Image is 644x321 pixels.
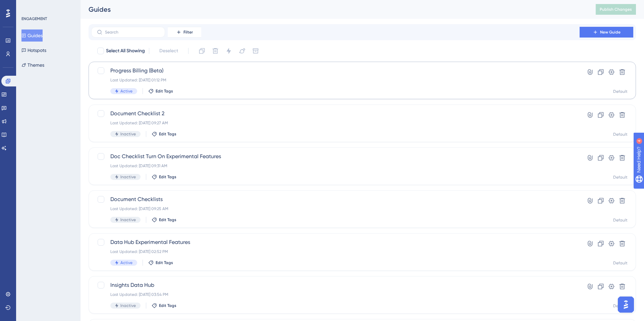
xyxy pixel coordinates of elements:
[156,88,173,94] span: Edit Tags
[110,110,560,118] span: Document Checklist 2
[613,89,628,94] div: Default
[148,260,173,265] button: Edit Tags
[21,16,47,21] div: ENGAGEMENT
[156,260,173,265] span: Edit Tags
[110,163,560,169] div: Last Updated: [DATE] 09:31 AM
[152,174,176,180] button: Edit Tags
[616,295,636,315] iframe: UserGuiding AI Assistant Launcher
[152,131,176,137] button: Edit Tags
[613,260,628,266] div: Default
[89,5,579,14] div: Guides
[120,303,136,308] span: Inactive
[613,217,628,223] div: Default
[148,88,173,94] button: Edit Tags
[120,174,136,180] span: Inactive
[120,260,132,265] span: Active
[152,217,176,222] button: Edit Tags
[159,174,176,180] span: Edit Tags
[613,132,628,137] div: Default
[159,131,176,137] span: Edit Tags
[153,45,184,57] button: Deselect
[159,303,176,308] span: Edit Tags
[596,4,636,15] button: Publish Changes
[120,131,136,137] span: Inactive
[168,27,201,38] button: Filter
[110,206,560,211] div: Last Updated: [DATE] 09:25 AM
[110,120,560,126] div: Last Updated: [DATE] 09:27 AM
[613,175,628,180] div: Default
[110,152,560,160] span: Doc Checklist Turn On Experimental Features
[21,29,43,42] button: Guides
[600,29,621,35] span: New Guide
[16,2,42,10] span: Need Help?
[120,88,132,94] span: Active
[110,195,560,203] span: Document Checklists
[105,30,159,35] input: Search
[47,3,49,9] div: 4
[152,303,176,308] button: Edit Tags
[580,27,633,38] button: New Guide
[613,303,628,309] div: Default
[183,29,193,35] span: Filter
[110,281,560,289] span: Insights Data Hub
[21,44,46,56] button: Hotspots
[110,67,560,75] span: Progress Billing (Beta)
[110,249,560,254] div: Last Updated: [DATE] 02:52 PM
[600,7,632,12] span: Publish Changes
[120,217,136,222] span: Inactive
[110,77,560,83] div: Last Updated: [DATE] 01:12 PM
[110,292,560,297] div: Last Updated: [DATE] 03:54 PM
[159,217,176,222] span: Edit Tags
[106,47,145,55] span: Select All Showing
[21,59,44,71] button: Themes
[110,238,560,246] span: Data Hub Experimental Features
[159,47,178,55] span: Deselect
